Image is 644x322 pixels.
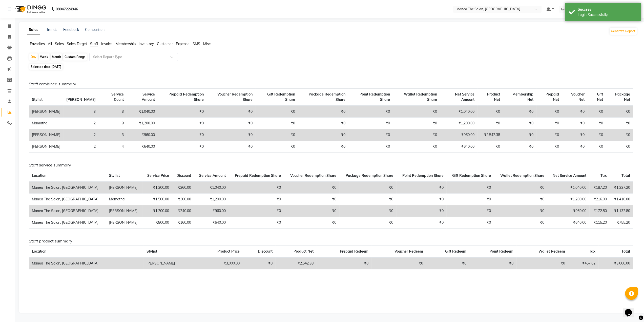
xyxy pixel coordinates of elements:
[39,53,50,61] div: Week
[393,141,440,153] td: ₹0
[621,249,630,254] span: Total
[588,118,606,129] td: ₹0
[606,106,633,118] td: ₹0
[63,106,99,118] td: 3
[29,182,106,194] td: Manea The Salon, [GEOGRAPHIC_DATA]
[469,257,516,269] td: ₹0
[589,205,610,217] td: ₹172.80
[85,27,105,32] a: Comparison
[258,249,272,254] span: Discount
[578,7,637,12] div: Success
[494,205,547,217] td: ₹0
[393,106,440,118] td: ₹0
[440,141,477,153] td: ₹640.00
[229,205,284,217] td: ₹0
[256,141,298,153] td: ₹0
[606,129,633,141] td: ₹0
[29,217,106,228] td: Manea The Salon, [GEOGRAPHIC_DATA]
[198,257,243,269] td: ₹3,000.00
[536,106,562,118] td: ₹0
[396,193,446,205] td: ₹0
[217,249,240,254] span: Product Price
[29,106,63,118] td: [PERSON_NAME]
[600,173,607,178] span: Tax
[547,205,589,217] td: ₹960.00
[63,129,99,141] td: 2
[503,141,536,153] td: ₹0
[194,205,229,217] td: ₹960.00
[294,249,314,254] span: Product Net
[29,163,633,167] h6: Staff service summary
[290,173,336,178] span: Voucher Redemption Share
[29,193,106,205] td: Manea The Salon, [GEOGRAPHIC_DATA]
[29,141,63,153] td: [PERSON_NAME]
[172,193,194,205] td: ₹300.00
[147,173,169,178] span: Service Price
[27,25,40,34] a: Sales
[63,53,87,61] div: Custom Range
[46,27,57,32] a: Trends
[477,129,503,141] td: ₹2,542.38
[284,217,339,228] td: ₹0
[256,118,298,129] td: ₹0
[256,106,298,118] td: ₹0
[562,106,588,118] td: ₹0
[63,118,99,129] td: 2
[147,249,157,254] span: Stylist
[29,257,143,269] td: Manea The Salon, [GEOGRAPHIC_DATA]
[66,97,96,102] span: [PERSON_NAME]
[615,92,630,102] span: Package Net
[578,12,637,17] div: Login Successfully.
[404,92,437,102] span: Wallet Redemption Share
[284,182,339,194] td: ₹0
[176,42,190,46] span: Expense
[172,205,194,217] td: ₹240.00
[503,129,536,141] td: ₹0
[127,141,158,153] td: ₹640.00
[606,141,633,153] td: ₹0
[487,92,500,102] span: Product Net
[298,118,348,129] td: ₹0
[588,129,606,141] td: ₹0
[348,106,393,118] td: ₹0
[106,217,142,228] td: [PERSON_NAME]
[67,42,87,46] span: Sales Target
[172,182,194,194] td: ₹260.00
[111,92,123,102] span: Service Count
[29,64,63,70] span: Selected date:
[32,249,46,254] span: Location
[394,249,423,254] span: Voucher Redeem
[553,173,586,178] span: Net Service Amount
[598,257,633,269] td: ₹3,000.00
[207,118,256,129] td: ₹0
[298,141,348,153] td: ₹0
[393,129,440,141] td: ₹0
[562,129,588,141] td: ₹0
[340,249,368,254] span: Prepaid Redeem
[203,42,211,46] span: Misc
[172,217,194,228] td: ₹160.00
[284,205,339,217] td: ₹0
[500,173,544,178] span: Wallet Redemption Share
[339,193,396,205] td: ₹0
[127,129,158,141] td: ₹960.00
[494,217,547,228] td: ₹0
[455,92,474,102] span: Net Service Amount
[298,106,348,118] td: ₹0
[440,118,477,129] td: ₹1,200.00
[106,205,142,217] td: [PERSON_NAME]
[440,129,477,141] td: ₹960.00
[142,182,172,194] td: ₹1,300.00
[55,42,64,46] span: Sales
[589,182,610,194] td: ₹187.20
[109,173,120,178] span: Stylist
[142,205,172,217] td: ₹1,200.00
[101,42,113,46] span: Invoice
[446,193,494,205] td: ₹0
[298,129,348,141] td: ₹0
[589,217,610,228] td: ₹115.20
[360,92,390,102] span: Point Redemption Share
[29,53,38,61] div: Day
[547,193,589,205] td: ₹1,200.00
[116,42,136,46] span: Membership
